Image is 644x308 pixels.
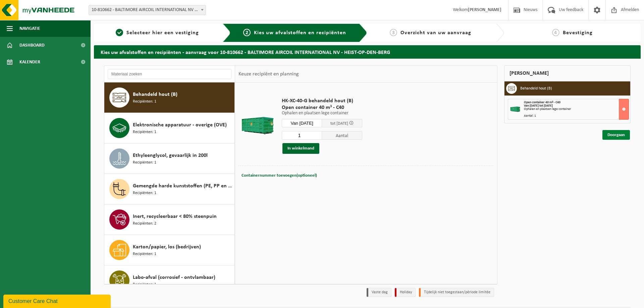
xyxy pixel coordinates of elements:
span: Bevestiging [563,30,593,36]
span: 4 [552,29,559,36]
span: Recipiënten: 1 [133,251,156,257]
strong: Van [DATE] tot [DATE] [524,104,553,108]
div: Ophalen en plaatsen lege container [524,108,629,111]
h3: Behandeld hout (B) [520,83,552,94]
button: Gemengde harde kunststoffen (PE, PP en PVC), recycleerbaar (industrieel) Recipiënten: 1 [104,174,235,204]
li: Holiday [395,288,416,297]
span: 10-810662 - BALTIMORE AIRCOIL INTERNATIONAL NV - HEIST-OP-DEN-BERG [89,5,206,15]
button: Ethyleenglycol, gevaarlijk in 200l Recipiënten: 1 [104,143,235,174]
button: Inert, recycleerbaar < 80% steenpuin Recipiënten: 2 [104,204,235,235]
span: Navigatie [19,20,40,37]
span: 10-810662 - BALTIMORE AIRCOIL INTERNATIONAL NV - HEIST-OP-DEN-BERG [89,5,206,15]
span: Recipiënten: 1 [133,129,156,135]
span: Aantal [322,131,362,140]
span: Kies uw afvalstoffen en recipiënten [254,30,346,36]
button: In winkelmand [282,143,319,154]
span: Overzicht van uw aanvraag [400,30,471,36]
span: 1 [116,29,123,36]
button: Behandeld hout (B) Recipiënten: 1 [104,82,235,113]
span: HK-XC-40-G behandeld hout (B) [282,98,362,104]
span: Selecteer hier een vestiging [126,30,199,36]
div: Aantal: 1 [524,114,629,118]
span: Recipiënten: 1 [133,99,156,105]
span: Recipiënten: 2 [133,221,156,227]
p: Ophalen en plaatsen lege container [282,111,362,116]
span: 2 [243,29,251,36]
div: Keuze recipiënt en planning [235,66,302,82]
a: 1Selecteer hier een vestiging [97,29,217,37]
span: 3 [390,29,397,36]
span: Recipiënten: 1 [133,190,156,196]
span: Open container 40 m³ - C40 [282,104,362,111]
span: Open container 40 m³ - C40 [524,101,560,104]
span: Containernummer toevoegen(optioneel) [241,173,317,178]
input: Selecteer datum [282,119,322,127]
span: Recipiënten: 1 [133,282,156,288]
span: Inert, recycleerbaar < 80% steenpuin [133,212,217,221]
h2: Kies uw afvalstoffen en recipiënten - aanvraag voor 10-810662 - BALTIMORE AIRCOIL INTERNATIONAL N... [94,45,641,58]
iframe: chat widget [3,293,112,308]
li: Tijdelijk niet toegestaan/période limitée [419,288,494,297]
span: Labo-afval (corrosief - ontvlambaar) [133,273,215,282]
button: Elektronische apparatuur - overige (OVE) Recipiënten: 1 [104,113,235,143]
input: Materiaal zoeken [108,69,231,79]
span: Ethyleenglycol, gevaarlijk in 200l [133,151,208,160]
button: Labo-afval (corrosief - ontvlambaar) Recipiënten: 1 [104,265,235,296]
button: Containernummer toevoegen(optioneel) [241,171,318,180]
strong: [PERSON_NAME] [468,7,501,12]
div: [PERSON_NAME] [504,65,631,81]
span: Recipiënten: 1 [133,160,156,166]
li: Vaste dag [367,288,391,297]
span: Dashboard [19,37,45,54]
span: Behandeld hout (B) [133,90,177,99]
a: Doorgaan [602,130,630,140]
button: Karton/papier, los (bedrijven) Recipiënten: 1 [104,235,235,265]
span: tot [DATE] [330,121,348,126]
span: Karton/papier, los (bedrijven) [133,243,201,251]
span: Gemengde harde kunststoffen (PE, PP en PVC), recycleerbaar (industrieel) [133,182,233,190]
span: Kalender [19,54,40,70]
span: Elektronische apparatuur - overige (OVE) [133,121,227,129]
